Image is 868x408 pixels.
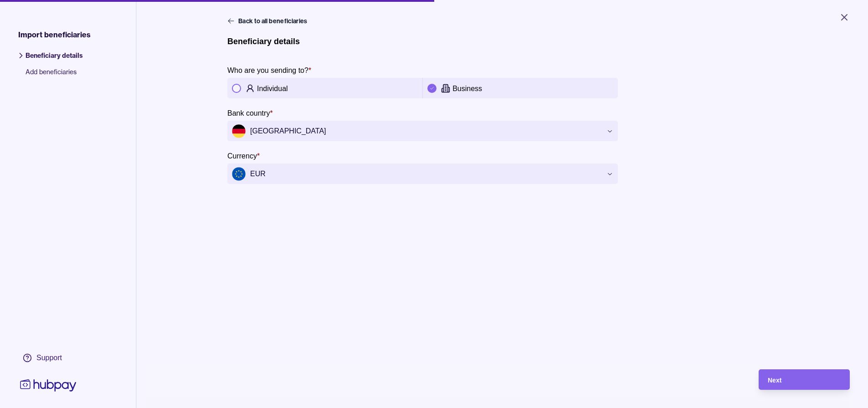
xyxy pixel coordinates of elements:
[36,353,62,363] div: Support
[768,377,781,384] span: Next
[227,65,311,76] label: Who are you sending to?
[26,67,83,84] span: Add beneficiaries
[452,85,482,92] p: Business
[18,348,78,367] a: Support
[26,51,83,67] span: Beneficiary details
[227,109,270,117] p: Bank country
[257,85,288,92] p: Individual
[828,7,861,27] button: Close
[227,150,260,161] label: Currency
[759,369,850,390] button: Next
[227,107,273,118] label: Bank country
[227,66,308,74] p: Who are you sending to?
[18,29,91,40] span: Import beneficiaries
[227,152,257,160] p: Currency
[227,16,309,36] button: Back to all beneficiaries
[227,36,300,46] h1: Beneficiary details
